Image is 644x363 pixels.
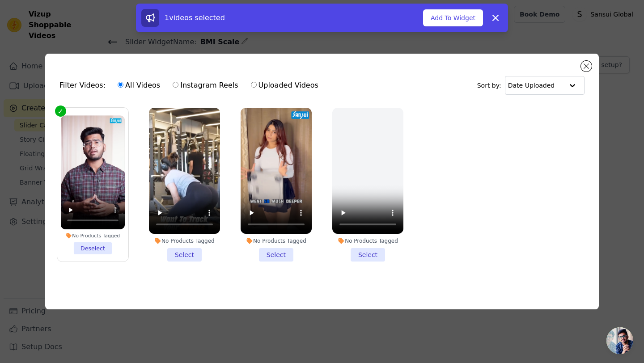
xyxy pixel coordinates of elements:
button: Close modal [581,61,592,72]
label: Uploaded Videos [250,80,319,91]
span: 1 videos selected [165,13,225,22]
div: Open chat [606,327,633,354]
div: No Products Tagged [61,232,125,239]
div: Filter Videos: [59,75,323,96]
label: All Videos [117,80,161,91]
div: Sort by: [477,76,585,95]
label: Instagram Reels [172,80,238,91]
div: No Products Tagged [241,237,312,245]
div: No Products Tagged [332,237,403,245]
button: Add To Widget [423,9,483,26]
div: No Products Tagged [149,237,220,245]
